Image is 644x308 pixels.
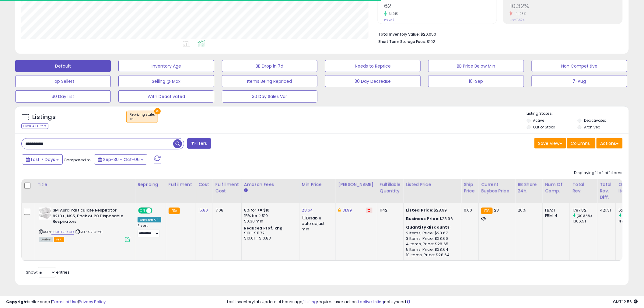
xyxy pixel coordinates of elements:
li: $20,050 [378,30,618,37]
div: Amazon Fees [244,181,297,188]
h5: Listings [32,113,56,121]
div: Ship Price [464,181,476,194]
button: Last 7 Days [22,154,63,165]
span: 2025-10-14 12:56 GMT [613,299,638,305]
span: 28 [494,207,499,213]
small: -11.03% [513,12,526,16]
div: 4 Items, Price: $28.65 [406,241,457,247]
button: With Deactivated [118,90,214,103]
b: Quantity discounts [406,224,450,230]
div: 10 Items, Price: $28.64 [406,252,457,258]
a: Privacy Policy [79,299,106,305]
button: Save View [534,138,566,149]
b: Total Inventory Value: [378,32,420,37]
div: 47 [618,219,643,224]
button: Top Sellers [15,75,111,87]
div: seller snap | | [6,299,106,305]
div: Title [37,181,132,188]
div: Last InventoryLab Update: 4 hours ago, requires user action, not synced. [227,299,638,305]
span: All listings currently available for purchase on Amazon [39,237,53,242]
div: Num of Comp. [545,181,567,194]
label: Archived [584,124,600,130]
b: Short Term Storage Fees: [378,39,426,44]
a: 15.80 [198,207,208,213]
button: Needs to Reprice [325,60,421,72]
span: Sep-30 - Oct-06 [103,156,140,163]
div: Total Rev. Diff. [600,181,613,201]
span: OFF [152,208,161,213]
div: 8% for <= $10 [244,208,295,213]
div: Fulfillment [169,181,193,188]
div: [PERSON_NAME] [338,181,375,188]
div: 62 [618,208,643,213]
div: Total Rev. [572,181,595,194]
a: 1 listing [304,299,317,305]
div: Min Price [302,181,333,188]
div: 421.31 [600,208,611,213]
div: Fulfillable Quantity [380,181,401,194]
span: FBA [54,237,64,242]
small: FBA [481,208,492,214]
div: on [130,117,155,121]
div: $0.30 min [244,219,295,224]
div: Ordered Items [618,181,641,194]
div: 2 Items, Price: $28.67 [406,230,457,236]
small: Prev: 11.60% [510,18,524,22]
span: Compared to: [64,157,92,163]
div: 1366.51 [572,219,597,224]
b: Reduced Prof. Rng. [244,226,284,231]
button: BB Drop in 7d [222,60,317,72]
div: Preset: [138,224,161,237]
small: Amazon Fees. [244,188,248,193]
img: 41xb+1M-odL._SL40_.jpg [39,208,51,220]
a: B000TVSY9O [51,229,74,235]
b: 3M Aura Particulate Respirator 9210+, N95, Pack of 20 Disposable Respirators [53,208,127,226]
div: $28.99 [406,208,457,213]
span: Repricing state : [130,112,155,121]
a: 31.99 [342,207,352,213]
div: Current Buybox Price [481,181,513,194]
a: 28.64 [302,207,313,213]
label: Active [533,118,544,123]
button: × [154,108,161,114]
div: ASIN: [39,208,130,241]
div: 1787.82 [572,208,597,213]
label: Out of Stock [533,124,555,130]
span: $192 [427,39,435,44]
div: Fulfillment Cost [215,181,239,194]
button: Selling @ Max [118,75,214,87]
div: Clear All Filters [21,123,48,129]
button: Sep-30 - Oct-06 [94,154,147,165]
small: Prev: 47 [384,18,394,22]
span: | SKU: 9210-20 [75,229,103,234]
span: Last 7 Days [31,156,55,163]
div: FBM: 4 [545,213,565,219]
div: 7.08 [215,208,237,213]
div: Displaying 1 to 1 of 1 items [574,170,623,176]
div: 5 Items, Price: $28.64 [406,247,457,252]
button: 30 Day Decrease [325,75,421,87]
h2: 62 [384,3,497,11]
button: 30 Day List [15,90,111,103]
div: Disable auto adjust min [302,215,331,232]
small: 31.91% [387,12,398,16]
button: 10-Sep [428,75,524,87]
div: Listed Price [406,181,459,188]
button: Items Being Repriced [222,75,317,87]
a: Terms of Use [52,299,78,305]
button: 7-Aug [532,75,627,87]
div: $28.96 [406,216,457,222]
button: Default [15,60,111,72]
button: Actions [597,138,623,149]
button: Columns [567,138,596,149]
button: Non Competitive [532,60,627,72]
div: 26% [518,208,538,213]
div: $10 - $11.72 [244,231,295,236]
button: Filters [187,138,211,149]
small: (31.91%) [622,213,636,218]
button: Inventory Age [118,60,214,72]
button: 30 Day Sales Var [222,90,317,103]
p: Listing States: [527,111,629,117]
div: : [406,225,457,230]
strong: Copyright [6,299,28,305]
